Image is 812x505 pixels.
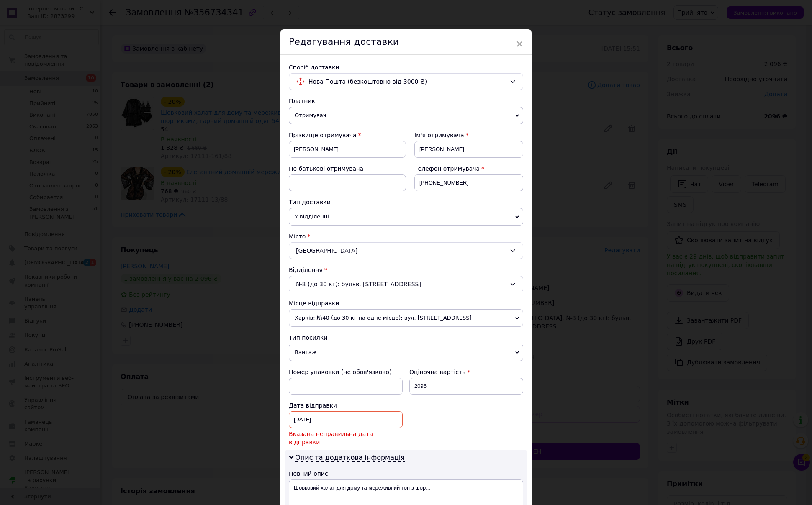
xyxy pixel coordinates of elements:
[289,107,523,124] span: Отримувач
[289,97,315,104] span: Платник
[414,165,480,172] span: Телефон отримувача
[289,430,403,446] span: Вказана неправильна дата відправки
[289,334,327,341] span: Тип посилки
[289,132,357,138] span: Прізвище отримувача
[289,266,523,274] div: Відділення
[289,276,523,292] div: №8 (до 30 кг): бульв. [STREET_ADDRESS]
[308,77,506,86] span: Нова Пошта (безкоштовно від 3000 ₴)
[289,300,339,307] span: Місце відправки
[289,344,523,361] span: Вантаж
[289,469,523,478] div: Повний опис
[280,29,532,55] div: Редагування доставки
[414,174,523,191] input: +380
[295,454,405,462] span: Опис та додаткова інформація
[289,309,523,327] span: Харків: №40 (до 30 кг на одне місце): вул. [STREET_ADDRESS]
[409,368,523,376] div: Оціночна вартість
[289,242,523,259] div: [GEOGRAPHIC_DATA]
[289,63,523,72] div: Спосіб доставки
[289,208,523,226] span: У відділенні
[289,401,403,410] div: Дата відправки
[289,199,331,205] span: Тип доставки
[414,132,464,138] span: Ім'я отримувача
[516,37,523,51] span: ×
[289,368,403,376] div: Номер упаковки (не обов'язково)
[289,165,363,172] span: По батькові отримувача
[289,232,523,241] div: Місто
